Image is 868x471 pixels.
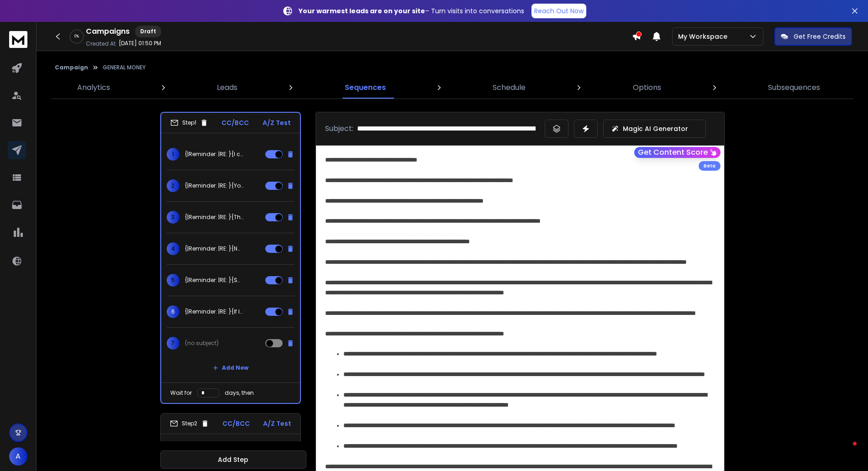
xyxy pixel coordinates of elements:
[835,440,857,461] iframe: Intercom live chat
[217,82,237,93] p: Leads
[768,82,820,93] p: Subsequences
[185,214,243,221] p: {|Reminder: |RE: }{The truth about AI|AI {aint|isn’t} coming — it’s HERE|You’re already behind (u...
[263,118,291,127] p: A/Z Test
[167,148,179,161] span: 1
[185,245,243,252] p: {|Reminder: |RE: }{Not a sales pitch|Not a guru trick|No fluff — just facts}
[185,151,243,158] p: {|Reminder: |RE: }{I call BS|How's it {real|possible} }
[493,82,526,93] p: Schedule
[119,40,161,47] p: [DATE] 01:50 PM
[170,389,192,397] p: Wait for
[167,179,179,192] span: 2
[77,82,110,93] p: Analytics
[86,40,117,47] p: Created At:
[9,447,27,466] button: A
[221,118,249,127] p: CC/BCC
[699,161,721,171] div: Beta
[345,82,386,93] p: Sequences
[299,6,524,16] p: – Turn visits into conversations
[103,64,146,71] p: GENERAL MONEY
[222,419,250,428] p: CC/BCC
[763,77,826,99] a: Subsequences
[74,34,79,39] p: 0 %
[160,112,301,404] li: Step1CC/BCCA/Z Test1{|Reminder: |RE: }{I call BS|How's it {real|possible} }2{|Reminder: |RE: }{Yo...
[325,123,353,134] p: Subject:
[55,64,88,71] button: Campaign
[167,242,179,255] span: 4
[160,450,306,469] button: Add Step
[185,182,243,189] p: {|Reminder: |RE: }{You still working hard?|Time to stop hustling?|Working harder than AI?}
[487,77,531,99] a: Schedule
[774,27,852,46] button: Get Free Credits
[167,337,179,350] span: 7
[167,274,179,287] span: 5
[170,119,208,127] div: Step 1
[135,26,161,37] div: Draft
[205,359,256,377] button: Add New
[339,77,391,99] a: Sequences
[299,6,425,16] strong: Your warmest leads are on your site
[167,305,179,318] span: 6
[185,340,219,347] p: (no subject)
[185,277,243,284] p: {|Reminder: |RE: }{Saw your profile {{firstName}}|{ {{firstName}} y|Y}ou popped up...|Quick quest...
[9,31,27,48] img: logo
[263,419,291,428] p: A/Z Test
[170,419,209,428] div: Step 2
[634,147,721,158] button: Get Content Score
[534,6,584,16] p: Reach Out Now
[225,389,254,397] p: days, then
[633,82,661,93] p: Options
[603,120,706,138] button: Magic AI Generator
[627,77,667,99] a: Options
[167,211,179,224] span: 3
[678,32,731,41] p: My Workspace
[72,77,116,99] a: Analytics
[86,26,130,37] h1: Campaigns
[794,32,846,41] p: Get Free Credits
[211,77,243,99] a: Leads
[623,124,688,133] p: Magic AI Generator
[531,4,586,18] a: Reach Out Now
[185,308,243,315] p: {|Reminder: |RE: }{If I offered {U|you} ${6|4|5}{0|1|2|3|4|5|6|7|8|9}{0|1|2|3|4|5|6|7|8|9}/day no...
